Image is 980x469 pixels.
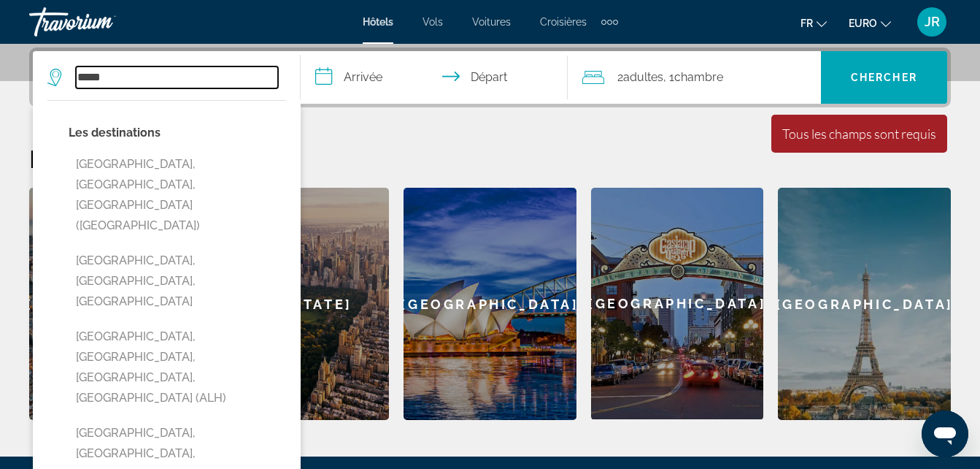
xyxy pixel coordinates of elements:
[617,70,623,84] font: 2
[849,18,877,29] span: EURO
[601,10,618,34] button: Éléments de navigation supplémentaires
[404,188,576,420] a: [GEOGRAPHIC_DATA]
[69,323,286,412] button: [GEOGRAPHIC_DATA], [GEOGRAPHIC_DATA], [GEOGRAPHIC_DATA], [GEOGRAPHIC_DATA] (ALH)
[363,16,393,28] a: Hôtels
[821,51,947,104] button: Chercher
[217,188,390,420] a: [US_STATE]
[423,16,443,28] a: Vols
[674,70,723,84] span: Chambre
[913,7,951,37] button: Menu utilisateur
[69,150,286,240] button: [GEOGRAPHIC_DATA], [GEOGRAPHIC_DATA], [GEOGRAPHIC_DATA] ([GEOGRAPHIC_DATA])
[591,188,764,420] a: [GEOGRAPHIC_DATA]
[29,144,951,173] h2: Destinations en vedette
[782,126,936,142] div: Tous les champs sont requis
[568,51,821,104] button: Voyageurs : 2 adultes, 0 enfants
[29,188,202,420] a: [GEOGRAPHIC_DATA]
[849,12,891,34] button: Changer de devise
[472,16,511,28] a: Voitures
[69,247,286,316] button: [GEOGRAPHIC_DATA], [GEOGRAPHIC_DATA], [GEOGRAPHIC_DATA]
[851,72,917,83] span: Chercher
[800,18,813,29] span: Fr
[301,51,568,104] button: Dates d’arrivée et de départ
[540,16,587,28] a: Croisières
[29,3,175,41] a: Travorium
[663,70,674,84] font: , 1
[778,188,951,420] a: [GEOGRAPHIC_DATA]
[69,123,286,143] p: Les destinations
[925,15,940,29] span: JR
[922,411,968,457] iframe: Bouton de lancement de la fenêtre de messagerie
[623,70,663,84] span: Adultes
[800,12,827,34] button: Changer la langue
[33,51,947,104] div: Widget de recherche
